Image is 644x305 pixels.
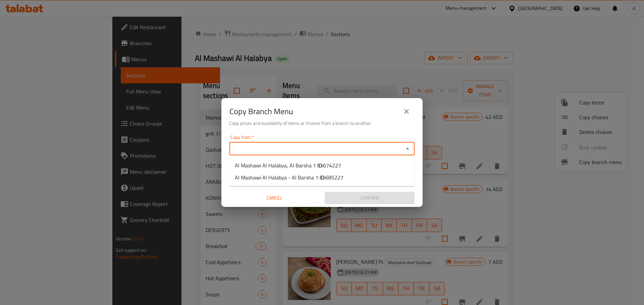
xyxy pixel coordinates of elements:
[235,161,341,169] span: Al Mashawi Al Halabya, Al Barsha 1
[229,106,293,117] h2: Copy Branch Menu
[229,120,415,127] h6: Copy prices and availability of items or choices from a branch to another
[320,172,325,182] b: ID:
[398,103,415,120] button: close
[325,172,343,182] span: 685227
[229,192,319,204] button: Cancel
[235,173,343,181] span: Al Mashawi Al Halabya - Al Barsha 1
[323,160,341,170] span: 674227
[317,160,323,170] b: ID:
[403,144,412,153] button: Close
[232,194,317,202] span: Cancel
